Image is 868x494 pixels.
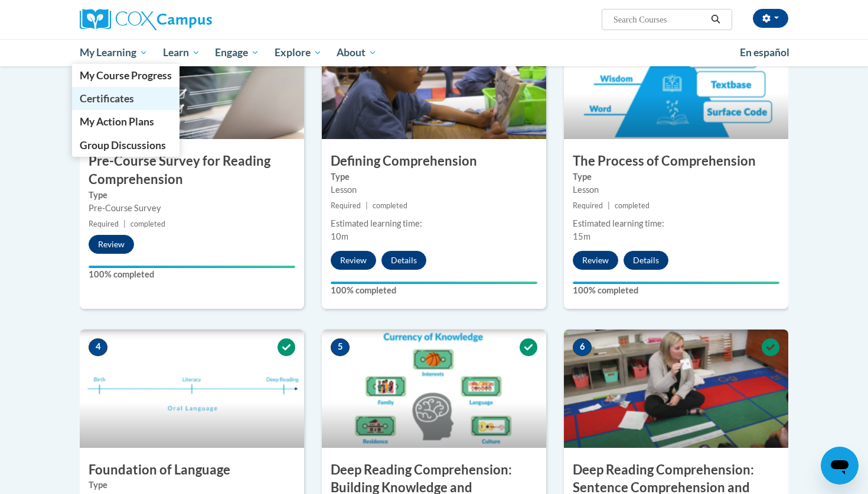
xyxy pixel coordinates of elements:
span: | [123,219,126,228]
button: Details [624,251,668,270]
span: Learn [163,46,200,60]
span: 10m [331,231,348,241]
div: Estimated learning time: [331,217,537,230]
button: Account Settings [753,9,788,28]
a: Group Discussions [72,134,180,157]
button: Review [573,251,618,270]
a: Explore [267,39,329,66]
a: Certificates [72,87,180,110]
span: About [337,46,377,60]
label: Type [573,170,779,183]
span: Certificates [80,92,134,105]
span: 4 [89,338,107,356]
a: About [329,39,385,66]
button: Review [89,235,134,254]
span: 15m [573,231,590,241]
span: En español [740,46,789,59]
span: My Course Progress [80,69,172,82]
span: Required [573,201,603,210]
div: Your progress [331,282,537,284]
div: Estimated learning time: [573,217,779,230]
h3: Pre-Course Survey for Reading Comprehension [80,152,304,189]
label: Type [89,189,295,202]
h3: Defining Comprehension [322,152,546,170]
a: My Action Plans [72,110,180,133]
img: Course Image [564,330,788,448]
img: Course Image [564,21,788,139]
span: | [608,201,610,210]
div: Lesson [573,183,779,196]
span: Engage [215,46,259,60]
a: My Course Progress [72,64,180,87]
div: Lesson [331,183,537,196]
span: My Learning [80,46,148,60]
span: completed [130,219,165,228]
a: En español [732,40,797,65]
iframe: Button to launch messaging window [821,447,859,485]
span: Group Discussions [80,139,166,151]
span: Explore [275,46,322,60]
a: Engage [207,39,267,66]
div: Your progress [573,282,779,284]
div: Your progress [89,266,295,268]
button: Details [381,251,426,270]
h3: The Process of Comprehension [564,152,788,170]
a: Cox Campus [80,9,304,30]
span: 6 [573,338,592,356]
span: Required [331,201,361,210]
img: Course Image [322,330,546,448]
input: Search Courses [612,12,707,27]
h3: Foundation of Language [80,461,304,479]
label: 100% completed [89,268,295,281]
a: Learn [155,39,208,66]
label: 100% completed [573,284,779,297]
button: Review [331,251,376,270]
span: 5 [331,338,350,356]
span: completed [615,201,650,210]
span: My Action Plans [80,115,154,128]
a: My Learning [72,39,155,66]
img: Course Image [80,21,304,139]
button: Search [707,12,725,27]
div: Pre-Course Survey [89,202,295,215]
img: Cox Campus [80,9,212,30]
img: Course Image [322,21,546,139]
label: 100% completed [331,284,537,297]
label: Type [331,170,537,183]
div: Main menu [62,39,806,66]
label: Type [89,479,295,492]
img: Course Image [80,330,304,448]
span: completed [373,201,407,210]
span: | [366,201,368,210]
span: Required [89,219,119,228]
